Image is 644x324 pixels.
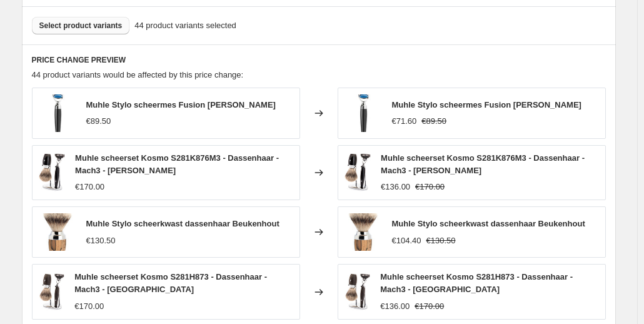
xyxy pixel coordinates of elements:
img: muhle-stylo-scheermes-fusion-zwart-chroom-508724_80x.jpg [39,94,76,132]
img: muhle-stylo-scheerkwast-dassenhaar-beukenhout-876104_80x.jpg [39,213,76,251]
span: Muhle scheerset Kosmo S281K876M3 - Dassenhaar - Mach3 - [PERSON_NAME] [75,153,279,175]
strike: €89.50 [421,115,446,128]
h6: PRICE CHANGE PREVIEW [32,55,606,65]
img: muhle-scheerset-kosmo-s281h873-dassenhaar-mach3-bog-hout-660550_80x.jpg [345,273,371,311]
span: Muhle Stylo scheerkwast dassenhaar Beukenhout [392,219,585,228]
img: muhle-scheerset-kosmo-s281k876m3-dashaar-mach3-zwart-883812_80x.jpg [39,154,66,191]
div: €89.50 [86,115,111,128]
span: Muhle Stylo scheermes Fusion [PERSON_NAME] [392,100,581,109]
img: muhle-scheerset-kosmo-s281h873-dassenhaar-mach3-bog-hout-660550_80x.jpg [39,273,65,311]
strike: €170.00 [415,300,444,313]
span: Muhle scheerset Kosmo S281H873 - Dassenhaar - Mach3 - [GEOGRAPHIC_DATA] [380,272,573,294]
span: 44 product variants selected [134,19,236,32]
span: Muhle Stylo scheermes Fusion [PERSON_NAME] [86,100,276,109]
div: €170.00 [74,300,104,313]
div: €104.40 [392,235,421,247]
div: €136.00 [381,181,410,193]
span: Muhle scheerset Kosmo S281H873 - Dassenhaar - Mach3 - [GEOGRAPHIC_DATA] [74,272,267,294]
span: Select product variants [39,21,123,31]
div: €170.00 [75,181,104,193]
div: €71.60 [392,115,417,128]
div: €136.00 [380,300,410,313]
img: muhle-stylo-scheerkwast-dassenhaar-beukenhout-876104_80x.jpg [345,213,382,251]
span: 44 product variants would be affected by this price change: [32,70,244,79]
button: Select product variants [32,17,130,34]
img: muhle-stylo-scheermes-fusion-zwart-chroom-508724_80x.jpg [345,94,382,132]
img: muhle-scheerset-kosmo-s281k876m3-dashaar-mach3-zwart-883812_80x.jpg [345,154,371,191]
div: €130.50 [86,235,116,247]
strike: €130.50 [426,235,456,247]
span: Muhle scheerset Kosmo S281K876M3 - Dassenhaar - Mach3 - [PERSON_NAME] [381,153,585,175]
strike: €170.00 [415,181,445,193]
span: Muhle Stylo scheerkwast dassenhaar Beukenhout [86,219,279,228]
